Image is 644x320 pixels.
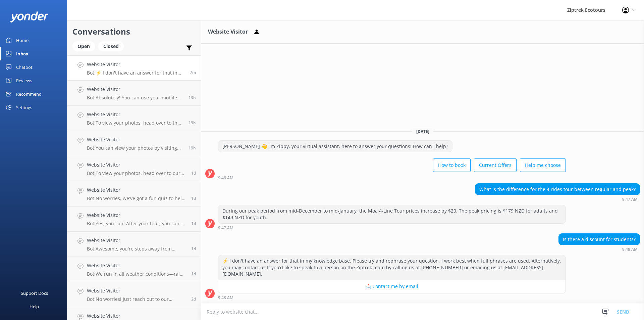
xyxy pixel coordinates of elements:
div: Support Docs [21,286,48,300]
div: Sep 28 2025 09:48am (UTC +13:00) Pacific/Auckland [218,295,566,300]
a: Website VisitorBot:⚡ I don't have an answer for that in my knowledge base. Please try and rephras... [67,55,201,81]
a: Closed [98,42,127,50]
h4: Website Visitor [87,262,186,269]
button: Current Offers [474,158,517,172]
div: Sep 28 2025 09:47am (UTC +13:00) Pacific/Auckland [475,197,640,201]
p: Bot: You can view your photos by visiting the My Photos Page on our website and selecting the exa... [87,145,183,151]
p: Bot: To view your photos, head over to our My Photos Page at [URL][DOMAIN_NAME] and select the ex... [87,170,186,176]
a: Website VisitorBot:We run in all weather conditions—rain, shine, or even snow! In the rare event ... [67,257,201,282]
div: [PERSON_NAME] 👋 I'm Zippy, your virtual assistant, here to answer your questions! How can I help? [218,141,452,152]
a: Website VisitorBot:To view your photos, head over to the My Photos Page on our website and select... [67,106,201,131]
button: How to book [433,158,471,172]
button: Help me choose [520,158,566,172]
span: Sep 26 2025 12:25pm (UTC +13:00) Pacific/Auckland [191,221,196,226]
span: [DATE] [412,129,433,134]
h4: Website Visitor [87,237,186,244]
div: Inbox [16,47,29,60]
div: During our peak period from mid-December to mid-January, the Moa 4-Line Tour prices increase by $... [218,205,566,223]
span: Sep 26 2025 11:09am (UTC +13:00) Pacific/Auckland [191,271,196,277]
button: 📩 Contact me by email [218,280,566,293]
span: Sep 27 2025 07:01pm (UTC +13:00) Pacific/Auckland [189,95,196,100]
div: Sep 28 2025 09:47am (UTC +13:00) Pacific/Auckland [218,225,566,230]
p: Bot: ⚡ I don't have an answer for that in my knowledge base. Please try and rephrase your questio... [87,70,185,76]
a: Website VisitorBot:No worries! Just reach out to our friendly Guest Services Team by emailing us ... [67,282,201,307]
p: Bot: Awesome, you're steps away from ziplining! It's easiest to book your zipline experience onli... [87,246,186,252]
div: Reviews [16,74,32,87]
img: yonder-white-logo.png [10,11,49,22]
a: Website VisitorBot:Absolutely! You can use your mobile phone on all ziplines except for the 6th z... [67,81,201,106]
div: What is the difference for the 4 rides tour between regular and peak? [475,184,640,195]
a: Website VisitorBot:Yes, you can! After your tour, you can view and purchase your photos from our ... [67,207,201,232]
h4: Website Visitor [87,287,186,294]
div: Closed [98,41,124,51]
div: Is there a discount for students? [559,234,640,245]
h4: Website Visitor [87,186,186,194]
h4: Website Visitor [87,61,185,68]
span: Sep 27 2025 01:11pm (UTC +13:00) Pacific/Auckland [189,120,196,126]
div: Settings [16,101,32,114]
p: Bot: To view your photos, head over to the My Photos Page on our website and select the exact dat... [87,120,183,126]
p: Bot: Absolutely! You can use your mobile phone on all ziplines except for the 6th zipline, as lon... [87,95,183,101]
div: Open [72,41,95,51]
a: Website VisitorBot:Awesome, you're steps away from ziplining! It's easiest to book your zipline e... [67,232,201,257]
div: ⚡ I don't have an answer for that in my knowledge base. Please try and rephrase your question, I ... [218,255,566,280]
span: Sep 26 2025 12:59pm (UTC +13:00) Pacific/Auckland [191,195,196,201]
h4: Website Visitor [87,111,183,118]
span: Sep 26 2025 11:29am (UTC +13:00) Pacific/Auckland [191,246,196,252]
strong: 9:48 AM [218,296,233,300]
span: Sep 27 2025 01:09pm (UTC +13:00) Pacific/Auckland [189,145,196,151]
div: Sep 28 2025 09:46am (UTC +13:00) Pacific/Auckland [218,175,566,180]
div: Chatbot [16,60,33,74]
p: Bot: Yes, you can! After your tour, you can view and purchase your photos from our website. If yo... [87,221,186,227]
div: Sep 28 2025 09:48am (UTC +13:00) Pacific/Auckland [558,247,640,252]
h4: Website Visitor [87,161,186,169]
span: Sep 28 2025 09:48am (UTC +13:00) Pacific/Auckland [190,70,196,75]
h3: Website Visitor [208,28,248,36]
span: Sep 26 2025 05:28pm (UTC +13:00) Pacific/Auckland [191,170,196,176]
a: Website VisitorBot:No worries, we've got a fun quiz to help you choose the best zipline adventure... [67,181,201,207]
h4: Website Visitor [87,136,183,143]
strong: 9:48 AM [622,247,638,252]
h2: Conversations [72,25,196,38]
div: Help [30,300,39,313]
p: Bot: No worries, we've got a fun quiz to help you choose the best zipline adventure! You can take... [87,195,186,201]
p: Bot: No worries! Just reach out to our friendly Guest Services Team by emailing us at [EMAIL_ADDR... [87,296,186,302]
strong: 9:47 AM [622,197,638,201]
h4: Website Visitor [87,86,183,93]
h4: Website Visitor [87,212,186,219]
div: Home [16,34,29,47]
a: Open [72,42,98,50]
span: Sep 25 2025 05:18pm (UTC +13:00) Pacific/Auckland [191,296,196,302]
strong: 9:47 AM [218,226,233,230]
h4: Website Visitor [87,312,186,320]
a: Website VisitorBot:You can view your photos by visiting the My Photos Page on our website and sel... [67,131,201,156]
a: Website VisitorBot:To view your photos, head over to our My Photos Page at [URL][DOMAIN_NAME] and... [67,156,201,181]
strong: 9:46 AM [218,176,233,180]
div: Recommend [16,87,42,101]
p: Bot: We run in all weather conditions—rain, shine, or even snow! In the rare event that we need t... [87,271,186,277]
